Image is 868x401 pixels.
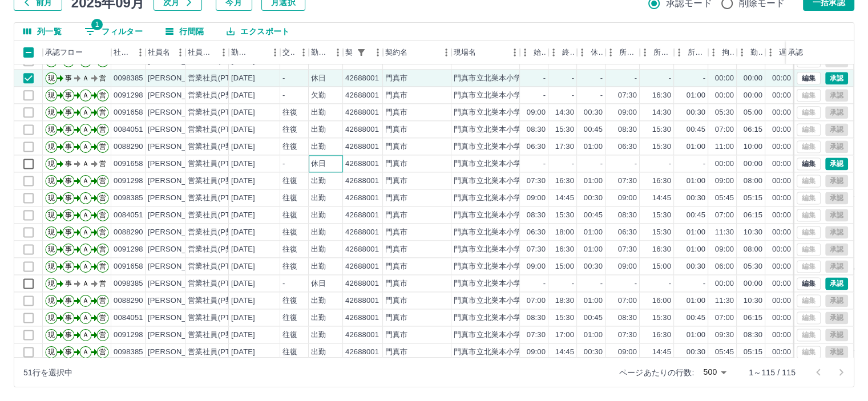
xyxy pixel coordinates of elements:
div: 05:15 [744,193,762,204]
div: [DATE] [231,107,255,118]
div: 09:00 [618,107,637,118]
div: 門真市 [385,90,407,101]
div: 08:30 [527,124,546,135]
div: 15:30 [652,124,671,135]
div: 00:45 [584,124,603,135]
div: - [572,73,574,84]
div: 01:00 [687,227,705,238]
div: 承認 [786,40,845,64]
div: [PERSON_NAME] [148,159,210,169]
div: 所定終業 [653,40,672,64]
div: 始業 [520,40,548,64]
div: [PERSON_NAME] [148,124,210,135]
div: 出勤 [311,141,326,152]
div: 勤務 [737,40,765,64]
text: 事 [65,125,72,133]
div: 勤務区分 [311,40,329,64]
div: 欠勤 [311,90,326,101]
div: 営業社員(P契約) [188,176,243,187]
div: 09:00 [527,193,546,204]
div: 06:30 [527,141,546,152]
div: 営業社員(PT契約) [188,193,248,204]
div: 0084051 [114,124,143,135]
text: 事 [65,74,72,82]
div: 16:30 [652,176,671,187]
div: 15:30 [652,141,671,152]
text: 営 [99,108,106,116]
div: - [282,73,285,84]
div: 01:00 [687,176,705,187]
div: 00:30 [687,107,705,118]
div: 00:45 [687,210,705,221]
div: 08:30 [618,210,637,221]
div: 往復 [282,210,297,221]
div: 門真市立北巣本小学校 [454,90,529,101]
text: 事 [65,160,72,168]
div: - [282,159,285,169]
div: 00:00 [772,176,791,187]
div: [PERSON_NAME] [148,193,210,204]
div: 終業 [548,40,577,64]
text: 現 [48,91,55,99]
div: 休憩 [591,40,603,64]
div: 09:00 [715,176,734,187]
div: 06:15 [744,210,762,221]
div: 門真市 [385,193,407,204]
div: 00:00 [715,159,734,169]
div: 承認 [788,40,803,64]
div: 承認フロー [45,40,83,64]
div: 01:00 [584,176,603,187]
div: 00:00 [772,227,791,238]
div: - [703,73,705,84]
button: メニュー [295,44,312,61]
div: 00:00 [772,141,791,152]
div: 14:30 [652,107,671,118]
div: 社員番号 [114,40,132,64]
div: 00:30 [584,107,603,118]
div: 0084051 [114,210,143,221]
div: 0088290 [114,227,143,238]
div: 00:00 [772,124,791,135]
div: 契約コード [343,40,383,64]
div: 42688001 [345,210,379,221]
div: 42688001 [345,124,379,135]
div: 勤務区分 [309,40,343,64]
div: - [543,90,546,101]
div: 00:30 [584,193,603,204]
text: 営 [99,228,106,236]
div: 往復 [282,107,297,118]
div: 14:30 [555,107,574,118]
div: 営業社員(PT契約) [188,159,248,169]
div: 07:00 [715,210,734,221]
div: 00:45 [584,210,603,221]
div: 現場名 [451,40,520,64]
div: [DATE] [231,73,255,84]
div: - [600,73,603,84]
div: 門真市立北巣本小学校 [454,193,529,204]
text: Ａ [82,143,89,151]
div: 門真市 [385,159,407,169]
div: 門真市 [385,107,407,118]
div: 門真市立北巣本小学校 [454,159,529,169]
button: メニュー [438,44,455,61]
div: 所定開始 [605,40,640,64]
text: 現 [48,177,55,185]
div: 交通費 [280,40,309,64]
div: 社員番号 [111,40,146,64]
div: [PERSON_NAME] [148,107,210,118]
div: 42688001 [345,73,379,84]
div: 往復 [282,244,297,255]
text: 事 [65,228,72,236]
div: 08:30 [527,210,546,221]
div: - [543,159,546,169]
div: 営業社員(PT契約) [188,73,248,84]
div: 拘束 [722,40,734,64]
div: 01:00 [687,141,705,152]
div: 出勤 [311,193,326,204]
div: 14:45 [652,193,671,204]
div: 出勤 [311,244,326,255]
div: 0098385 [114,193,143,204]
div: 門真市立北巣本小学校 [454,244,529,255]
button: メニュー [132,44,149,61]
div: 現場名 [454,40,476,64]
